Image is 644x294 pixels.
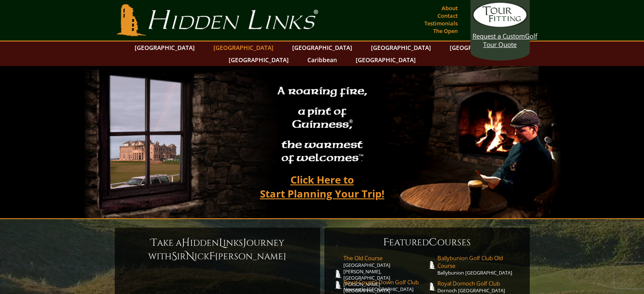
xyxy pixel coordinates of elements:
[182,236,190,250] span: H
[429,236,437,249] span: C
[437,280,521,287] span: Royal Dornoch Golf Club
[351,54,420,66] a: [GEOGRAPHIC_DATA]
[431,25,460,37] a: The Open
[473,2,528,49] a: Request a CustomGolf Tour Quote
[437,254,521,269] span: Ballybunion Golf Club Old Course
[219,236,223,250] span: L
[437,280,521,294] a: Royal Dornoch Golf ClubDornoch [GEOGRAPHIC_DATA]
[343,278,427,286] span: Royal County Down Golf Club
[343,254,427,262] span: The Old Course
[224,54,293,66] a: [GEOGRAPHIC_DATA]
[333,236,521,249] h6: eatured ourses
[435,10,460,22] a: Contact
[171,250,177,263] span: S
[422,17,460,29] a: Testimonials
[272,81,373,170] h2: A roaring fire, a pint of Guinness , the warmest of welcomes™.
[243,236,246,250] span: J
[437,254,521,276] a: Ballybunion Golf Club Old CourseBallybunion [GEOGRAPHIC_DATA]
[303,54,341,66] a: Caribbean
[209,250,215,263] span: F
[186,250,194,263] span: N
[439,2,460,14] a: About
[209,41,278,54] a: [GEOGRAPHIC_DATA]
[151,236,157,250] span: T
[130,41,199,54] a: [GEOGRAPHIC_DATA]
[383,236,389,249] span: F
[473,32,525,40] span: Request a Custom
[367,41,435,54] a: [GEOGRAPHIC_DATA]
[288,41,357,54] a: [GEOGRAPHIC_DATA]
[343,278,427,292] a: Royal County Down Golf ClubNewcastle [GEOGRAPHIC_DATA]
[252,170,393,203] a: Click Here toStart Planning Your Trip!
[123,236,312,263] h6: ake a idden inks ourney with ir ick [PERSON_NAME]
[343,254,427,294] a: The Old Course[GEOGRAPHIC_DATA][PERSON_NAME], [GEOGRAPHIC_DATA][PERSON_NAME] [GEOGRAPHIC_DATA]
[445,41,514,54] a: [GEOGRAPHIC_DATA]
